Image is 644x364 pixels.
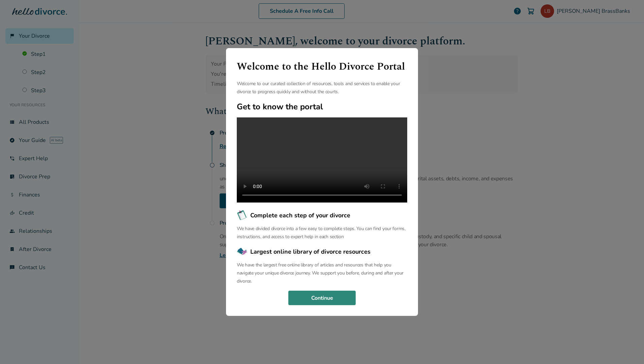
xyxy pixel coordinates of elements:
[237,261,407,285] p: We have the largest free online library of articles and resources that help you navigate your uni...
[237,246,248,257] img: Largest online library of divorce resources
[237,59,407,74] h1: Welcome to the Hello Divorce Portal
[237,210,248,221] img: Complete each step of your divorce
[237,101,407,112] h2: Get to know the portal
[288,291,356,305] button: Continue
[237,80,407,96] p: Welcome to our curated collection of resources, tools and services to enable your divorce to prog...
[250,247,371,256] span: Largest online library of divorce resources
[610,332,644,364] iframe: Chat Widget
[237,225,407,241] p: We have divided divorce into a few easy to complete steps. You can find your forms, instructions,...
[250,211,350,220] span: Complete each step of your divorce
